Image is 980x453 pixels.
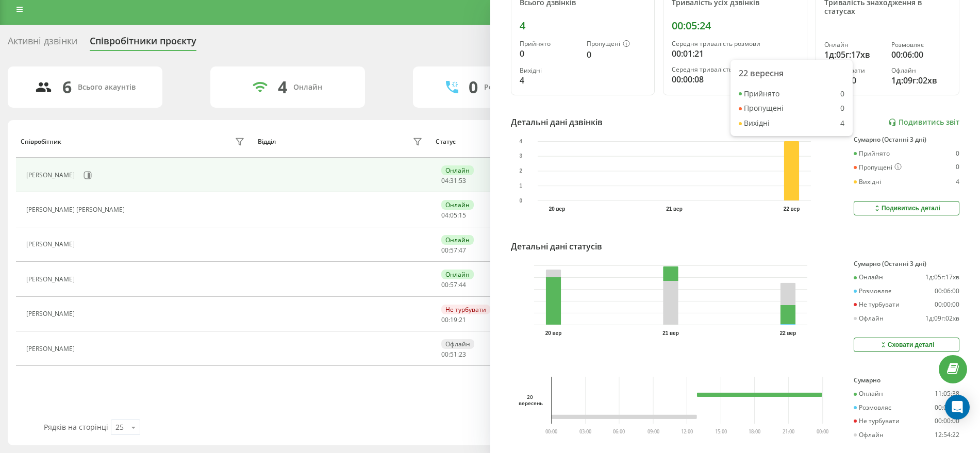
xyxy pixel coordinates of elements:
[26,276,77,283] div: [PERSON_NAME]
[840,90,844,98] div: 0
[587,48,646,61] div: 0
[784,206,800,212] text: 22 вер
[441,315,449,324] span: 00
[956,150,959,157] div: 0
[8,36,77,52] div: Активні дзвінки
[935,404,959,411] div: 00:00:00
[469,77,478,97] div: 0
[26,310,77,317] div: [PERSON_NAME]
[891,48,951,61] div: 00:06:00
[824,41,884,48] div: Онлайн
[662,330,679,336] text: 21 вер
[587,40,646,48] div: Пропущені
[891,74,951,87] div: 1д:09г:02хв
[672,66,799,73] div: Середня тривалість відповіді
[854,377,959,384] div: Сумарно
[672,40,799,47] div: Середня тривалість розмови
[293,83,322,92] div: Онлайн
[956,163,959,172] div: 0
[935,431,959,439] div: 12:54:22
[854,136,959,143] div: Сумарно (Останні 3 дні)
[44,422,108,432] span: Рядків на сторінці
[935,301,959,308] div: 00:00:00
[519,400,542,406] div: вересень
[935,390,959,397] div: 11:05:38
[891,41,951,48] div: Розмовляє
[854,404,891,411] div: Розмовляє
[824,74,884,87] div: 00:00:00
[840,104,844,113] div: 0
[739,90,779,98] div: Прийнято
[549,206,565,212] text: 20 вер
[26,241,77,248] div: [PERSON_NAME]
[441,350,449,359] span: 00
[854,178,881,186] div: Вихідні
[935,288,959,295] div: 00:06:00
[450,246,457,255] span: 57
[817,428,828,435] text: 00:00
[441,200,474,210] div: Онлайн
[459,315,466,324] span: 21
[520,74,579,87] div: 4
[888,118,959,127] a: Подивитись звіт
[854,315,884,322] div: Офлайн
[840,119,844,128] div: 4
[441,339,474,349] div: Офлайн
[459,350,466,359] span: 23
[441,316,466,324] div: : :
[484,83,534,92] div: Розмовляють
[441,235,474,245] div: Онлайн
[749,428,760,435] text: 18:00
[441,246,449,255] span: 00
[854,338,959,352] button: Сховати деталі
[666,206,683,212] text: 21 вер
[520,40,579,47] div: Прийнято
[672,73,799,86] div: 00:00:08
[450,211,457,220] span: 05
[647,428,659,435] text: 09:00
[90,36,196,52] div: Співробітники проєкту
[935,417,959,425] div: 00:00:00
[511,116,603,128] div: Детальні дані дзвінків
[780,330,796,336] text: 22 вер
[441,281,466,289] div: : :
[511,240,602,253] div: Детальні дані статусів
[945,395,970,420] div: Open Intercom Messenger
[26,345,77,353] div: [PERSON_NAME]
[854,301,900,308] div: Не турбувати
[854,150,890,157] div: Прийнято
[441,211,449,220] span: 04
[441,305,490,314] div: Не турбувати
[681,428,693,435] text: 12:00
[78,83,136,92] div: Всього акаунтів
[459,280,466,289] span: 44
[672,47,799,60] div: 00:01:21
[925,315,959,322] div: 1д:09г:02хв
[854,260,959,267] div: Сумарно (Останні 3 дні)
[854,417,900,425] div: Не турбувати
[450,280,457,289] span: 57
[519,139,522,144] text: 4
[519,154,522,159] text: 3
[873,204,940,212] div: Подивитись деталі
[441,280,449,289] span: 00
[854,274,883,281] div: Онлайн
[441,270,474,279] div: Онлайн
[26,172,77,179] div: [PERSON_NAME]
[925,274,959,281] div: 1д:05г:17хв
[854,288,891,295] div: Розмовляє
[545,428,557,435] text: 00:00
[672,20,799,32] div: 00:05:24
[854,390,883,397] div: Онлайн
[956,178,959,186] div: 4
[450,176,457,185] span: 31
[739,68,844,78] div: 22 вересня
[739,119,770,128] div: Вихідні
[739,104,784,113] div: Пропущені
[450,350,457,359] span: 51
[545,330,561,336] text: 20 вер
[519,183,522,189] text: 1
[854,163,902,172] div: Пропущені
[26,206,127,213] div: [PERSON_NAME] [PERSON_NAME]
[879,341,935,349] div: Сховати деталі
